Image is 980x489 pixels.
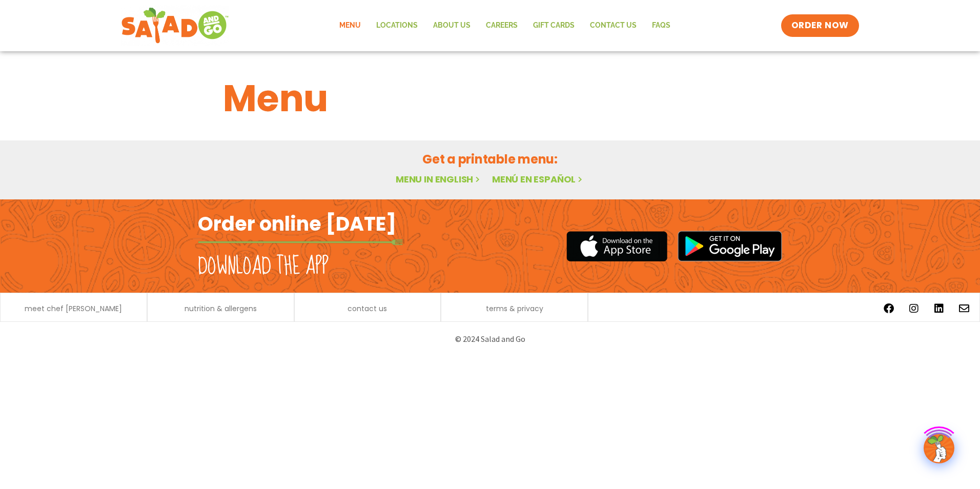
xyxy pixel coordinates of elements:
a: ORDER NOW [781,14,859,37]
h1: Menu [223,71,757,126]
a: Contact Us [582,14,644,37]
p: © 2024 Salad and Go [203,332,777,346]
a: contact us [348,305,387,312]
a: GIFT CARDS [525,14,582,37]
a: meet chef [PERSON_NAME] [25,305,122,312]
img: new-SAG-logo-768×292 [121,5,229,46]
a: About Us [425,14,478,37]
a: terms & privacy [486,305,543,312]
a: Menú en español [492,173,584,186]
a: FAQs [644,14,678,37]
a: Menu [332,14,369,37]
a: nutrition & allergens [185,305,257,312]
nav: Menu [332,14,678,37]
img: google_play [678,231,782,261]
a: Careers [478,14,525,37]
h2: Get a printable menu: [223,150,757,168]
img: fork [198,239,403,245]
h2: Download the app [198,252,329,281]
img: appstore [566,230,667,263]
a: Menu in English [396,173,482,186]
h2: Order online [DATE] [198,211,396,236]
span: ORDER NOW [791,19,849,32]
a: Locations [369,14,425,37]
